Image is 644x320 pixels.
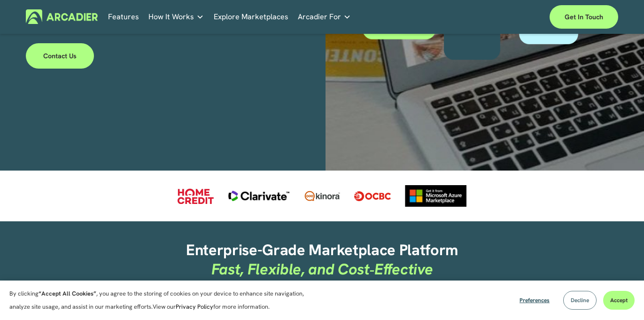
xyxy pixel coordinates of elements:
[298,10,341,23] span: Arcadier For
[148,10,194,23] span: How It Works
[26,9,98,24] img: Arcadier
[597,275,644,320] iframe: Chat Widget
[550,5,618,29] a: Get in touch
[571,297,589,304] span: Decline
[39,289,96,297] strong: “Accept All Cookies”
[176,303,213,311] a: Privacy Policy
[148,9,204,24] a: folder dropdown
[108,9,139,24] a: Features
[512,291,557,310] button: Preferences
[563,291,597,310] button: Decline
[298,9,351,24] a: folder dropdown
[26,43,94,69] a: Contact Us
[211,259,433,279] em: Fast, Flexible, and Cost‑Effective
[9,287,315,313] p: By clicking , you agree to the storing of cookies on your device to enhance site navigation, anal...
[214,9,288,24] a: Explore Marketplaces
[186,240,458,260] strong: Enterprise-Grade Marketplace Platform
[520,297,550,304] span: Preferences
[597,275,644,320] div: Chatwidget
